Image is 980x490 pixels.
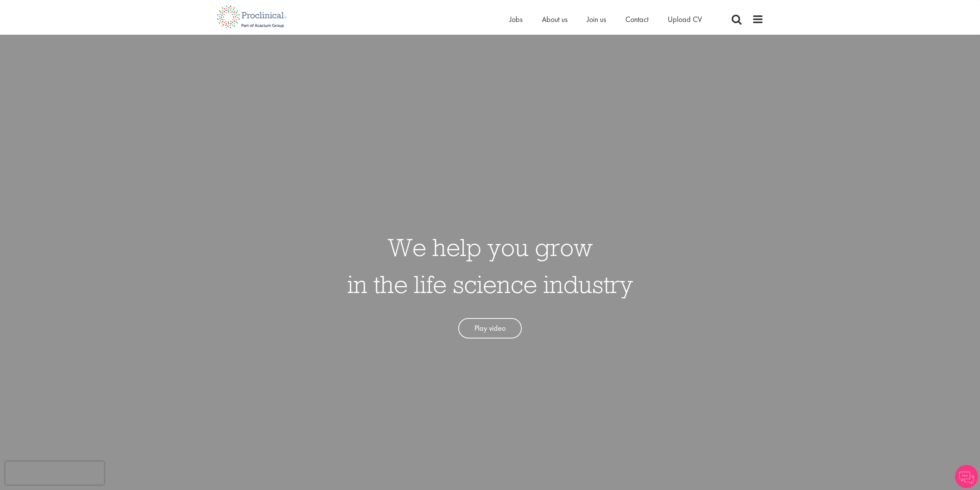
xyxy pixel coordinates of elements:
[955,465,978,488] img: Chatbot
[509,14,523,24] a: Jobs
[458,318,522,338] a: Play video
[668,14,702,24] a: Upload CV
[625,14,648,24] a: Contact
[347,229,633,303] h1: We help you grow in the life science industry
[542,14,568,24] a: About us
[587,14,606,24] a: Join us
